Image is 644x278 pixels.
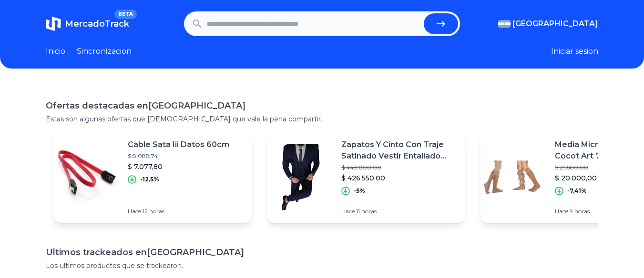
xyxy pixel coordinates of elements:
[65,19,129,29] span: MercadoTrack
[77,46,132,57] a: Sincronizacion
[128,208,229,215] p: Hace 12 horas
[140,176,159,183] p: -12,5%
[498,18,598,30] button: [GEOGRAPHIC_DATA]
[128,152,229,160] p: $ 8.088,74
[480,144,547,210] img: Featured image
[567,187,587,195] p: -7,41%
[341,173,458,183] p: $ 426.550,00
[267,131,465,223] a: Featured imageZapatos Y Cinto Con Traje Satinado Vestir Entallado Import$ 449.000,00$ 426.550,00-...
[46,46,65,57] a: Inicio
[46,261,598,270] p: Los ultimos productos que se trackearon.
[46,99,598,112] h1: Ofertas destacadas en [GEOGRAPHIC_DATA]
[46,114,598,124] p: Estas son algunas ofertas que [DEMOGRAPHIC_DATA] que vale la pena compartir.
[341,164,458,171] p: $ 449.000,00
[267,144,334,210] img: Featured image
[128,162,229,171] p: $ 7.077,80
[46,16,129,31] a: MercadoTrackBETA
[46,16,61,31] img: MercadoTrack
[551,46,598,57] button: Iniciar sesion
[53,144,120,210] img: Featured image
[354,187,365,195] p: -5%
[498,20,511,28] img: Argentina
[341,208,458,215] p: Hace 11 horas
[341,139,458,162] p: Zapatos Y Cinto Con Traje Satinado Vestir Entallado Import
[128,139,229,150] p: Cable Sata Iii Datos 60cm
[46,246,598,259] h1: Ultimos trackeados en [GEOGRAPHIC_DATA]
[53,131,252,223] a: Featured imageCable Sata Iii Datos 60cm$ 8.088,74$ 7.077,80-12,5%Hace 12 horas
[114,10,137,19] span: BETA
[512,18,598,30] span: [GEOGRAPHIC_DATA]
